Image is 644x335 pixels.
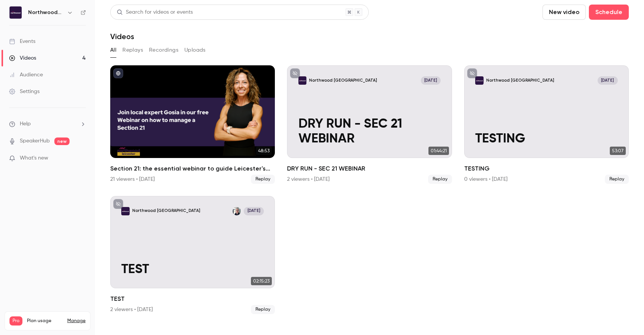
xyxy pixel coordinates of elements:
div: Audience [9,71,43,79]
span: Help [20,120,31,128]
span: [DATE] [598,76,618,85]
div: 2 viewers • [DATE] [110,306,153,313]
span: 02:15:23 [251,277,272,285]
img: TEST [121,207,130,215]
li: TEST [110,196,275,314]
button: unpublished [467,68,477,78]
div: Search for videos or events [117,8,193,16]
div: 0 viewers • [DATE] [464,175,508,183]
iframe: Noticeable Trigger [77,155,86,162]
p: TESTING [475,132,618,147]
a: TESTINGNorthwood [GEOGRAPHIC_DATA][DATE]TESTING53:07TESTING0 viewers • [DATE]Replay [464,65,629,184]
button: Schedule [589,5,629,20]
a: Manage [67,318,86,324]
span: Replay [428,175,452,184]
span: [DATE] [421,76,441,85]
a: TESTNorthwood [GEOGRAPHIC_DATA]Andy McGarrick[DATE]TEST02:15:23TEST2 viewers • [DATE]Replay [110,196,275,314]
h2: Section 21: the essential webinar to guide Leicester's landlords [110,164,275,173]
span: Pro [10,316,22,326]
ul: Videos [110,65,629,314]
button: Replays [122,44,143,56]
button: unpublished [113,199,123,209]
li: DRY RUN - SEC 21 WEBINAR [287,65,452,184]
h2: TESTING [464,164,629,173]
h2: TEST [110,294,275,303]
span: 01:44:21 [428,147,449,155]
span: Replay [251,175,275,184]
h1: Videos [110,32,134,41]
a: SpeakerHub [20,137,50,145]
div: 21 viewers • [DATE] [110,175,155,183]
div: Videos [9,54,36,62]
p: Northwood [GEOGRAPHIC_DATA] [132,208,200,214]
button: Recordings [149,44,178,56]
div: Settings [9,88,40,95]
span: 53:07 [610,147,626,155]
span: Replay [251,305,275,314]
button: New video [542,5,586,20]
section: Videos [110,5,629,330]
span: new [54,137,70,145]
span: What's new [20,154,48,162]
span: [DATE] [244,207,264,215]
h6: Northwood [GEOGRAPHIC_DATA] [28,9,64,16]
button: published [113,68,123,78]
span: 48:53 [256,147,272,155]
button: Uploads [184,44,206,56]
a: 48:53Section 21: the essential webinar to guide Leicester's landlords21 viewers • [DATE]Replay [110,65,275,184]
p: Northwood [GEOGRAPHIC_DATA] [309,78,377,84]
button: unpublished [290,68,300,78]
li: Section 21: the essential webinar to guide Leicester's landlords [110,65,275,184]
div: 2 viewers • [DATE] [287,175,330,183]
li: TESTING [464,65,629,184]
li: help-dropdown-opener [9,120,86,128]
p: Northwood [GEOGRAPHIC_DATA] [486,78,554,84]
h2: DRY RUN - SEC 21 WEBINAR [287,164,452,173]
p: TEST [121,262,264,277]
button: All [110,44,116,56]
img: TESTING [475,76,484,85]
span: Replay [605,175,629,184]
img: Andy McGarrick [233,207,241,215]
p: DRY RUN - SEC 21 WEBINAR [298,117,441,147]
span: Plan usage [27,318,63,324]
img: Northwood Leicester [10,6,22,19]
img: DRY RUN - SEC 21 WEBINAR [298,76,307,85]
a: DRY RUN - SEC 21 WEBINARNorthwood [GEOGRAPHIC_DATA][DATE]DRY RUN - SEC 21 WEBINAR01:44:21DRY RUN ... [287,65,452,184]
div: Events [9,38,35,45]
